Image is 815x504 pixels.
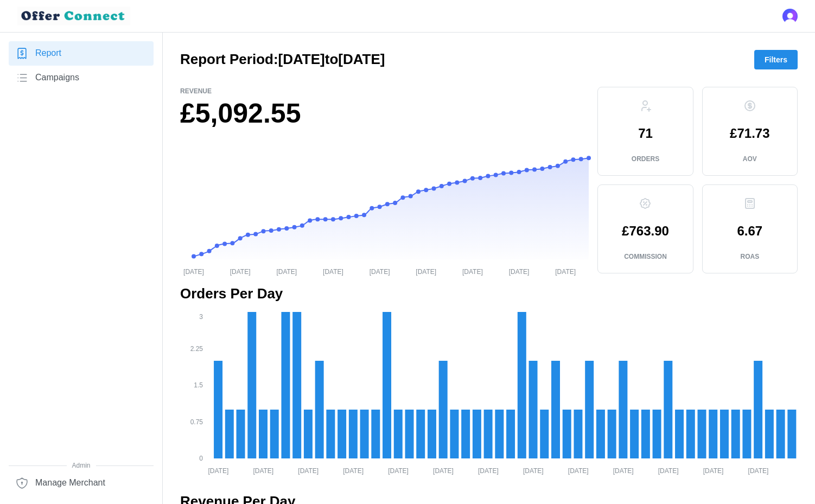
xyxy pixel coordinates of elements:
a: Manage Merchant [9,471,154,495]
tspan: 2.25 [190,345,203,353]
tspan: [DATE] [703,467,724,474]
tspan: 0.75 [190,418,203,426]
img: loyalBe Logo [17,7,130,25]
tspan: [DATE] [183,267,204,275]
tspan: 0 [199,455,203,462]
tspan: [DATE] [658,467,679,474]
p: 71 [638,127,653,140]
h1: £5,092.55 [180,96,589,131]
p: Revenue [180,87,589,96]
tspan: [DATE] [370,267,390,275]
img: 's logo [782,9,798,24]
span: Filters [765,50,787,69]
tspan: [DATE] [388,467,409,474]
tspan: [DATE] [523,467,544,474]
p: AOV [743,155,757,164]
a: Campaigns [9,66,154,90]
button: Filters [754,50,798,69]
tspan: [DATE] [208,467,228,474]
h2: Report Period: [DATE] to [DATE] [180,50,385,69]
tspan: [DATE] [748,467,769,474]
tspan: [DATE] [555,267,576,275]
tspan: 3 [199,313,203,321]
tspan: [DATE] [323,267,343,275]
h2: Orders Per Day [180,284,798,303]
tspan: [DATE] [416,267,436,275]
p: £71.73 [730,127,769,140]
p: 6.67 [737,225,762,238]
tspan: [DATE] [462,267,483,275]
span: Manage Merchant [35,476,105,490]
tspan: [DATE] [509,267,530,275]
p: Commission [624,252,667,261]
p: Orders [632,155,659,164]
tspan: [DATE] [298,467,319,474]
tspan: [DATE] [343,467,364,474]
tspan: [DATE] [568,467,589,474]
p: ROAS [740,252,759,261]
span: Report [35,47,61,60]
tspan: [DATE] [433,467,454,474]
tspan: [DATE] [230,267,251,275]
span: Admin [9,461,154,471]
tspan: [DATE] [478,467,499,474]
button: Open user button [782,9,798,24]
tspan: [DATE] [276,267,297,275]
tspan: [DATE] [613,467,634,474]
span: Campaigns [35,71,79,85]
a: Report [9,41,154,66]
p: £763.90 [622,225,669,238]
tspan: 1.5 [194,381,203,389]
tspan: [DATE] [253,467,273,474]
